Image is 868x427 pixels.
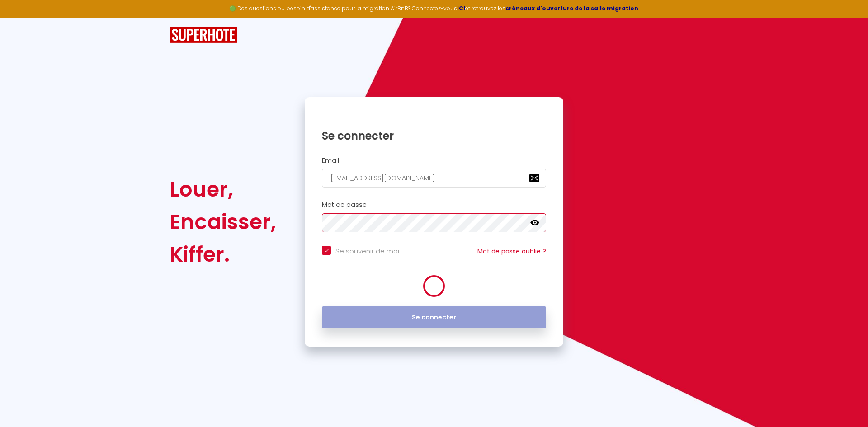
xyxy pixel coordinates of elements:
a: ICI [457,5,465,12]
div: Louer, [170,173,276,206]
a: Mot de passe oublié ? [477,247,546,256]
a: créneaux d'ouverture de la salle migration [505,5,638,12]
input: Ton Email [322,169,546,188]
img: SuperHote logo [170,27,237,43]
h1: Se connecter [322,129,546,143]
button: Ouvrir le widget de chat LiveChat [7,4,34,31]
button: Se connecter [322,306,546,329]
h2: Email [322,157,546,164]
div: Encaisser, [170,206,276,238]
h2: Mot de passe [322,201,546,209]
div: Kiffer. [170,238,276,271]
